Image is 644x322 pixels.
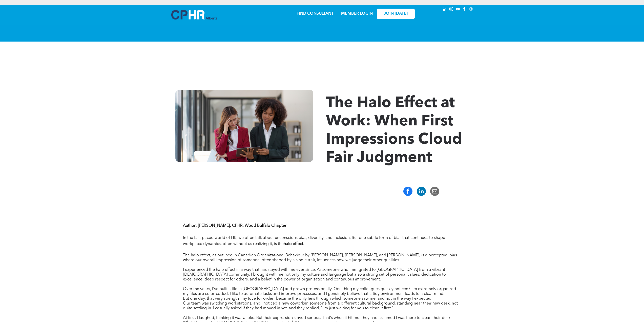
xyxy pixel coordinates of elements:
[297,12,334,16] a: FIND CONSULTANT
[442,6,448,13] a: linkedin
[196,224,286,228] strong: : [PERSON_NAME], CPHR, Wood Buffalo Chapter
[183,301,458,310] span: Our team was switching workstations, and I noticed a new coworker, someone from a different cultu...
[384,11,408,16] span: JOIN [DATE]
[377,9,415,19] a: JOIN [DATE]
[183,287,459,296] span: Over the years, I've built a life in [GEOGRAPHIC_DATA] and grown professionally. One thing my col...
[183,268,446,281] span: I experienced the halo effect in a way that has stayed with me ever since. As someone who immigra...
[462,6,467,13] a: facebook
[341,12,373,16] a: MEMBER LOGIN
[183,297,432,301] span: But one day, that very strength—my love for order—became the only lens through which someone saw ...
[183,224,196,228] strong: Author
[326,96,462,166] span: The Halo Effect at Work: When First Impressions Cloud Fair Judgment
[468,6,474,13] a: Social network
[183,253,457,262] span: The halo effect, as outlined in Canadian Organizational Behaviour by [PERSON_NAME], [PERSON_NAME]...
[455,6,461,13] a: youtube
[284,242,303,246] strong: halo effect
[183,235,461,247] p: In the fast-paced world of HR, we often talk about unconscious bias, diversity, and inclusion. Bu...
[449,6,454,13] a: instagram
[171,10,217,20] img: A blue and white logo for cp alberta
